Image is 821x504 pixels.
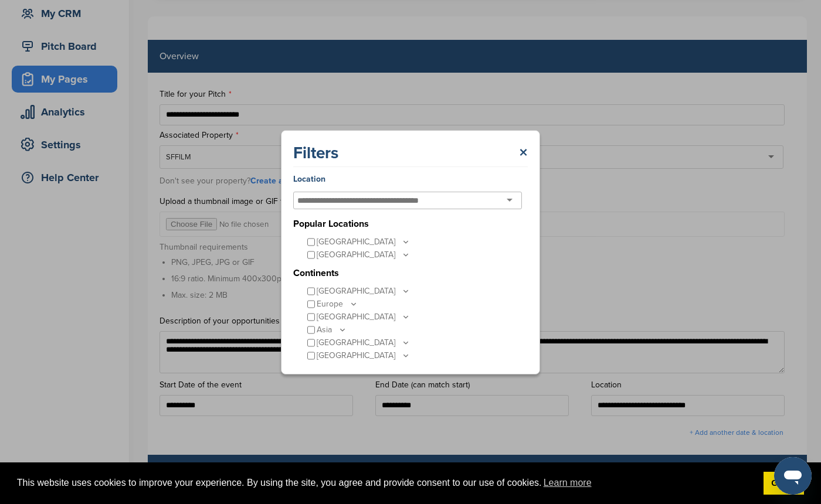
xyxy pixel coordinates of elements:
p: [GEOGRAPHIC_DATA] [317,349,410,362]
h3: Continents [293,266,522,280]
h3: Popular Locations [293,217,522,231]
a: dismiss cookie message [764,472,804,495]
div: Filters [293,142,528,167]
p: Asia [317,323,347,336]
p: Location [293,173,522,186]
p: [GEOGRAPHIC_DATA] [317,336,410,349]
p: [GEOGRAPHIC_DATA] [317,236,410,248]
p: [GEOGRAPHIC_DATA] [317,311,410,323]
p: [GEOGRAPHIC_DATA] [317,285,410,298]
p: [GEOGRAPHIC_DATA] [317,248,410,261]
a: × [519,142,528,164]
a: learn more about cookies [542,474,593,492]
span: This website uses cookies to improve your experience. By using the site, you agree and provide co... [17,474,754,492]
iframe: Button to launch messaging window [774,457,812,495]
p: Europe [317,298,358,311]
